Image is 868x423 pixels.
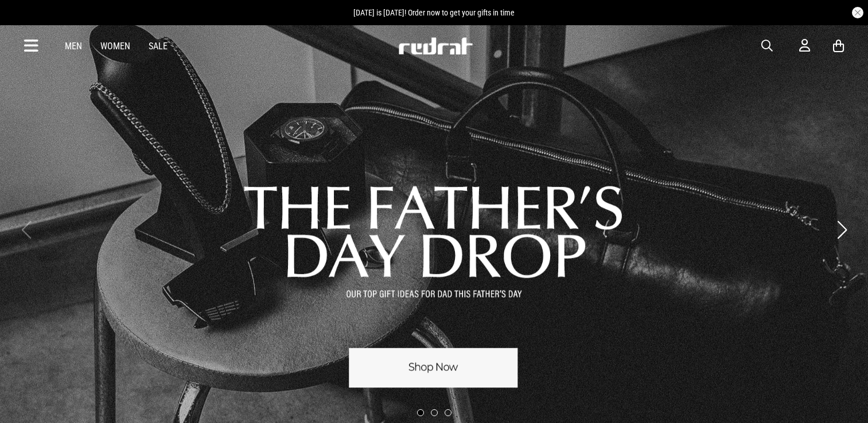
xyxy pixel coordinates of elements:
a: Women [100,41,130,52]
img: Redrat logo [398,37,473,54]
button: Next slide [834,217,850,242]
button: Previous slide [18,217,34,242]
a: Sale [149,41,168,52]
a: Men [65,41,82,52]
span: [DATE] is [DATE]! Order now to get your gifts in time [353,8,515,17]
